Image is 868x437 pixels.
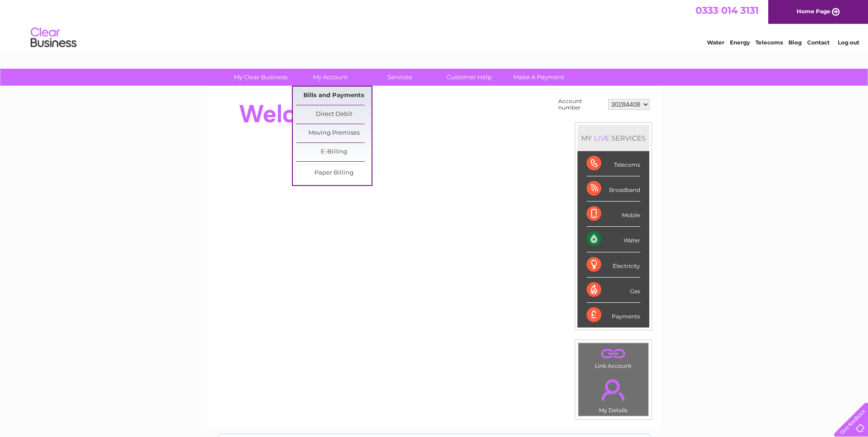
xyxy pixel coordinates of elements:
[578,343,649,371] td: Link Account
[577,125,649,151] div: MY SERVICES
[707,39,724,46] a: Water
[788,39,802,46] a: Blog
[838,39,859,46] a: Log out
[587,278,640,303] div: Gas
[755,39,783,46] a: Telecoms
[296,164,372,182] a: Paper Billing
[218,5,651,44] div: Clear Business is a trading name of Verastar Limited (registered in [GEOGRAPHIC_DATA] No. 3667643...
[587,151,640,176] div: Telecoms
[807,39,830,46] a: Contact
[581,345,646,361] a: .
[592,134,611,142] div: LIVE
[587,176,640,202] div: Broadband
[362,69,437,86] a: Services
[556,96,606,113] td: Account number
[587,303,640,328] div: Payments
[587,227,640,252] div: Water
[296,124,372,142] a: Moving Premises
[223,69,298,86] a: My Clear Business
[431,69,507,86] a: Customer Help
[292,69,368,86] a: My Account
[296,143,372,161] a: E-Billing
[296,105,372,124] a: Direct Debit
[296,87,372,105] a: Bills and Payments
[587,252,640,278] div: Electricity
[581,374,646,406] a: .
[587,202,640,227] div: Mobile
[578,371,649,416] td: My Details
[501,69,577,86] a: Make A Payment
[730,39,750,46] a: Energy
[695,5,759,16] a: 0333 014 3131
[30,24,77,52] img: logo.png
